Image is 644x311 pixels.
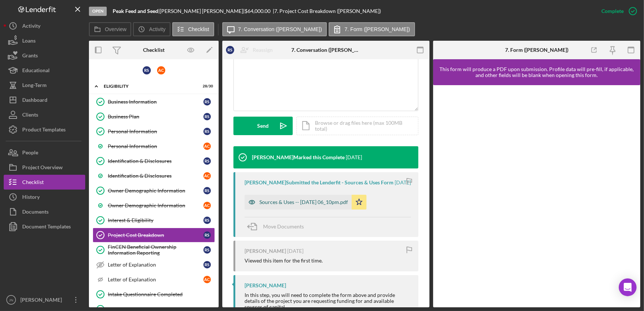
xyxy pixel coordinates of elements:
div: R S [203,217,211,224]
div: Intake Questionnaire Completed [108,291,215,297]
div: Open Intercom Messenger [619,278,637,296]
div: Owner Demographic Information [108,188,203,194]
div: Interest & Eligibility [108,217,203,223]
a: Letter of ExplanationAC [93,272,215,287]
div: [PERSON_NAME] [19,292,67,309]
text: JN [9,298,13,302]
button: 7. Form ([PERSON_NAME]) [329,22,415,36]
div: Document Templates [22,219,71,236]
div: Letter of Explanation [108,277,203,282]
div: Open [89,7,107,16]
button: Documents [4,204,85,219]
div: Identification & Disclosures [108,173,203,179]
div: R S [203,246,211,254]
div: [PERSON_NAME] [245,282,286,288]
div: A C [203,276,211,283]
div: R S [203,231,211,239]
div: Project Cost Breakdown [108,232,203,238]
a: Identification & DisclosuresRS [93,154,215,168]
a: Business InformationRS [93,94,215,109]
div: R S [203,187,211,194]
div: Documents [22,204,49,221]
div: R S [203,98,211,106]
span: Move Documents [263,223,304,230]
div: Eligibility [104,84,195,88]
label: 7. Conversation ([PERSON_NAME]) [238,26,322,32]
div: Owner Demographic Information [108,203,203,208]
div: Business Information [108,99,203,105]
div: In this step, you will need to complete the form above and provide details of the project you are... [245,292,411,310]
button: Activity [133,22,170,36]
div: R S [203,113,211,120]
a: Owner Demographic InformationRS [93,183,215,198]
div: Letter of Explanation [108,262,203,268]
div: A C [203,143,211,150]
button: Move Documents [245,217,311,236]
a: FinCEN Beneficial Ownership Information ReportingRS [93,243,215,257]
a: Personal InformationAC [93,139,215,154]
a: Owner Demographic InformationAC [93,198,215,213]
label: Activity [149,26,165,32]
div: Complete [601,4,624,19]
div: R S [203,261,211,268]
label: Overview [105,26,126,32]
div: 7. Conversation ([PERSON_NAME]) [291,47,360,53]
a: Business PlanRS [93,109,215,124]
div: $64,000.00 [245,8,273,14]
div: R S [143,66,151,74]
label: 7. Form ([PERSON_NAME]) [345,26,410,32]
div: This form will produce a PDF upon submission. Profile data will pre-fill, if applicable, and othe... [437,66,637,78]
div: Reassign [253,43,273,57]
button: Checklist [172,22,214,36]
time: 2025-07-31 23:58 [287,248,303,254]
div: Identification & Disclosures [108,158,203,164]
div: A C [157,66,165,74]
a: Interest & EligibilityRS [93,213,215,228]
div: R S [203,128,211,135]
div: Send [258,117,269,135]
div: Business Plan [108,114,203,120]
a: Identification & DisclosuresAC [93,168,215,183]
button: Document Templates [4,219,85,234]
button: Send [233,117,293,135]
div: Viewed this item for the first time. [245,258,323,264]
b: Peak Feed and Seed [113,8,158,14]
iframe: Lenderfit form [441,93,634,300]
div: A C [203,172,211,180]
div: Checklist [143,47,165,53]
div: R S [203,157,211,165]
button: RSReassign [222,43,280,57]
time: 2025-08-05 17:19 [346,154,362,160]
div: [PERSON_NAME] Submitted the Lenderfit - Sources & Uses Form [245,180,394,185]
a: Intake Questionnaire Completed [93,287,215,302]
div: A C [203,202,211,209]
